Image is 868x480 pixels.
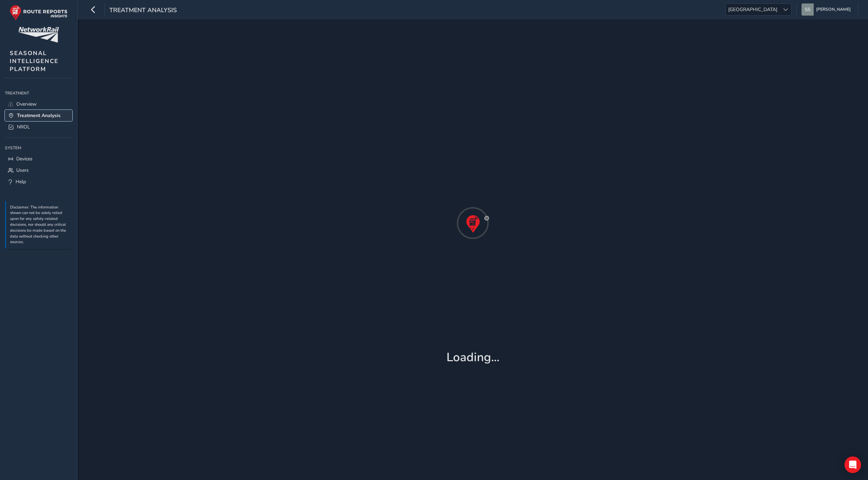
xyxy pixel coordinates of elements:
[5,143,72,153] div: System
[446,350,499,365] h1: Loading...
[10,49,58,73] span: SEASONAL INTELLIGENCE PLATFORM
[5,165,72,176] a: Users
[10,205,69,246] p: Disclaimer: The information shown can not be solely relied upon for any safety-related decisions,...
[17,124,30,130] span: NROL
[16,101,37,107] span: Overview
[16,178,26,185] span: Help
[816,3,851,16] span: [PERSON_NAME]
[109,6,177,16] span: Treatment Analysis
[10,5,67,20] img: rr logo
[844,456,861,473] div: Open Intercom Messenger
[5,176,72,187] a: Help
[802,3,853,16] button: [PERSON_NAME]
[5,110,72,121] a: Treatment Analysis
[5,121,72,133] a: NROL
[5,88,72,98] div: Treatment
[5,153,72,165] a: Devices
[5,98,72,110] a: Overview
[17,112,61,119] span: Treatment Analysis
[726,4,780,15] span: [GEOGRAPHIC_DATA]
[16,155,33,162] span: Devices
[18,27,59,43] img: customer logo
[802,3,814,16] img: diamond-layout
[16,167,29,174] span: Users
